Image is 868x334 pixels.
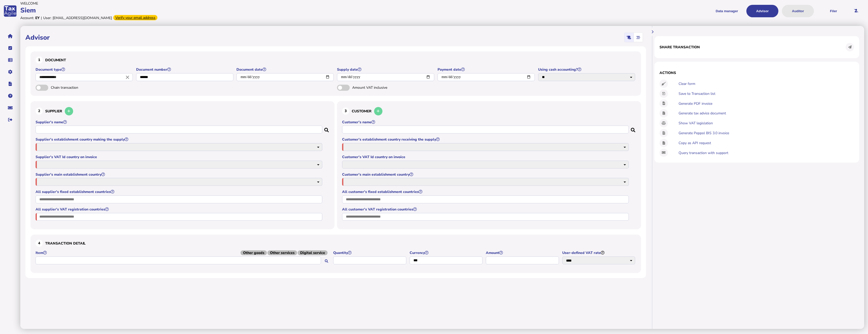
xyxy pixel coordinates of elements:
div: 1 [36,56,43,64]
button: Add a new customer to the database [374,107,382,115]
label: Supplier's name [36,120,323,125]
button: Manage settings [5,67,15,77]
section: Define the item, and answer additional questions [30,235,641,273]
i: Close [125,74,130,80]
div: EY [35,16,40,20]
button: Hide [648,28,657,36]
button: Sign out [5,114,15,125]
button: Data manager [5,55,15,65]
label: Customer's VAT Id country on invoice [342,155,630,159]
button: Add a new supplier to the database [65,107,73,115]
label: Currency [410,250,484,255]
div: Account: [20,16,34,20]
button: Shows a dropdown of Data manager options [711,5,743,17]
label: User-defined VAT rate [562,250,636,255]
label: Using cash accounting? [538,67,636,72]
label: Supplier's VAT Id country on invoice [36,155,323,159]
mat-button-toggle: Classic scrolling page view [624,33,634,42]
button: Home [5,31,15,41]
i: Email needs to be verified [854,9,858,12]
label: All supplier's VAT registration countries [36,207,323,212]
div: Welcome [20,1,434,6]
div: [EMAIL_ADDRESS][DOMAIN_NAME] [53,16,112,20]
div: 4 [36,240,43,247]
button: Auditor [782,5,814,17]
button: Developer hub links [5,79,15,89]
i: Search for a dummy seller [324,126,329,130]
app-field: Select a document type [36,67,134,85]
button: Search for an item by HS code or use natural language description [322,257,331,265]
h1: Share transaction [660,45,700,50]
label: Customer's name [342,120,630,125]
mat-button-toggle: Stepper view [634,33,643,42]
label: Item [36,250,331,255]
label: All customer's VAT registration countries [342,207,630,212]
h1: Actions [660,70,854,75]
label: Document type [36,67,134,72]
label: All supplier's fixed establishment countries [36,189,323,194]
i: Search for a dummy customer [631,126,636,130]
label: Supply date [337,67,435,72]
span: Amount VAT inclusive [352,85,406,90]
button: Help pages [5,90,15,101]
label: Supplier's main establishment country [36,172,323,177]
div: User: [43,16,51,20]
label: Customer's main establishment country [342,172,630,177]
h3: Document [36,56,636,64]
div: 2 [36,108,43,115]
button: Share transaction [846,43,854,51]
div: 3 [342,108,349,115]
label: Document date [236,67,334,72]
h3: Supplier [36,106,329,116]
span: Other goods [240,250,267,255]
span: Other services [267,250,297,255]
menu: navigate products [436,5,850,17]
h1: Advisor [25,33,50,42]
section: Define the seller [30,101,334,230]
label: Amount [486,250,560,255]
label: Quantity [333,250,407,255]
h3: Transaction detail [36,240,636,247]
label: Supplier's establishment country making the supply [36,137,323,142]
label: All customer's fixed establishment countries [342,189,630,194]
label: Document number [136,67,234,72]
i: Data manager [8,60,12,60]
div: | [41,16,42,20]
span: Chain transaction [51,85,104,90]
span: Digital service [298,250,328,255]
button: Filer [817,5,849,17]
h3: Customer [342,106,636,116]
div: Verify your email address [113,15,157,20]
button: Raise a support ticket [5,102,15,113]
div: Siem [20,6,434,15]
label: Payment date [438,67,536,72]
button: Shows a dropdown of VAT Advisor options [746,5,778,17]
label: Customer's establishment country receiving the supply [342,137,630,142]
button: Tasks [5,43,15,53]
